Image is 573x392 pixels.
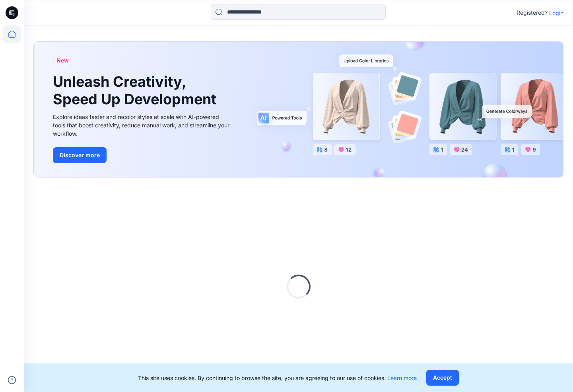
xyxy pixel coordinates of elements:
div: Explore ideas faster and recolor styles at scale with AI-powered tools that boost creativity, red... [53,113,232,138]
a: Discover more [53,147,232,163]
p: Login [549,9,563,17]
p: Registered? [517,8,548,18]
a: Learn more [387,374,417,381]
h1: Unleash Creativity, Speed Up Development [53,73,220,107]
p: This site uses cookies. By continuing to browse the site, you are agreeing to our use of cookies. [138,374,417,382]
button: Discover more [53,147,107,163]
span: New [56,56,69,65]
button: Accept [426,370,459,386]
